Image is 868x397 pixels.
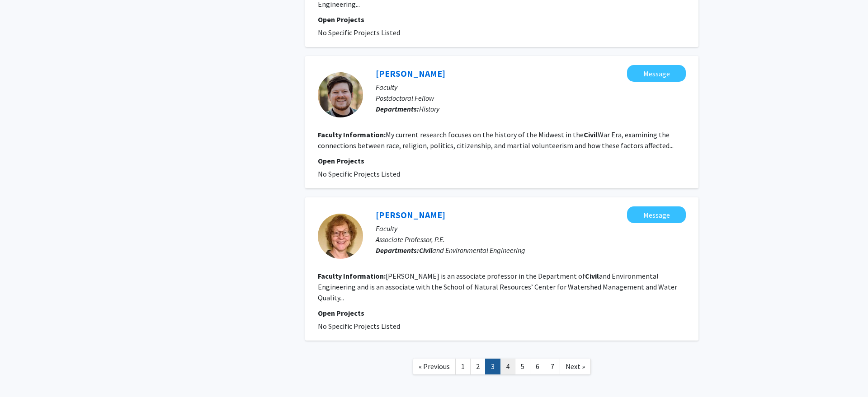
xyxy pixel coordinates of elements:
span: and Environmental Engineering [419,246,525,255]
p: Associate Professor, P.E. [376,234,686,245]
nav: Page navigation [305,350,698,386]
a: 5 [515,359,530,374]
a: [PERSON_NAME] [376,68,445,79]
iframe: Chat [7,356,38,390]
p: Faculty [376,223,686,234]
b: Civil [585,271,599,280]
a: 7 [545,359,560,374]
span: No Specific Projects Listed [318,169,400,178]
a: Previous [413,359,456,374]
button: Message Scott Anderson [627,65,686,82]
a: 6 [530,359,545,374]
span: History [419,104,439,113]
a: 1 [455,359,471,374]
a: [PERSON_NAME] [376,209,445,220]
b: Civil [584,130,598,139]
span: « Previous [419,362,450,371]
a: 4 [500,359,515,374]
b: Faculty Information: [318,130,386,139]
button: Message Kathleen Trauth [627,206,686,223]
fg-read-more: [PERSON_NAME] is an associate professor in the Department of and Environmental Engineering and is... [318,271,677,302]
p: Open Projects [318,14,686,25]
b: Civil [419,246,432,255]
a: 2 [470,359,486,374]
span: No Specific Projects Listed [318,322,400,331]
fg-read-more: My current research focuses on the history of the Midwest in the War Era, examining the connectio... [318,130,674,150]
a: Next [560,359,591,374]
b: Faculty Information: [318,271,386,280]
p: Faculty [376,82,686,93]
p: Postdoctoral Fellow [376,93,686,103]
span: No Specific Projects Listed [318,28,400,37]
p: Open Projects [318,308,686,318]
b: Departments: [376,246,419,255]
p: Open Projects [318,155,686,166]
a: 3 [485,359,500,374]
span: Next » [566,362,585,371]
b: Departments: [376,104,419,113]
